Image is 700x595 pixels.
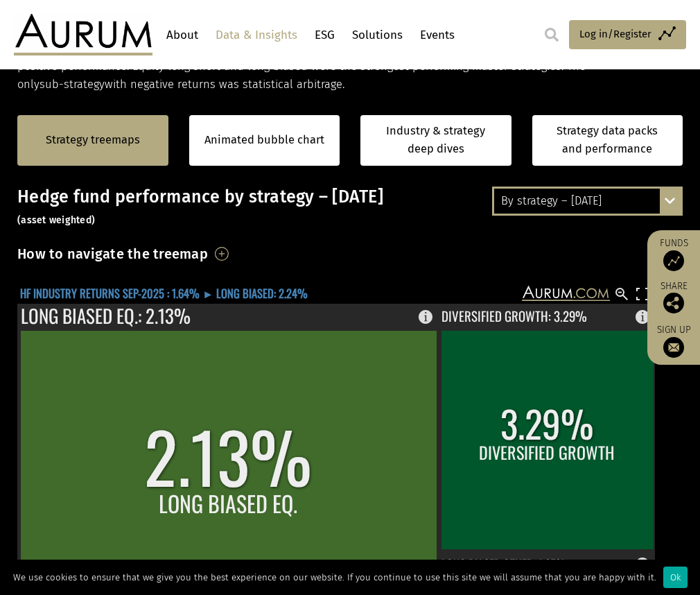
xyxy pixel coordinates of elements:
[360,115,511,166] a: Industry & strategy deep dives
[654,282,693,313] div: Share
[569,20,686,49] a: Log in/Register
[663,567,688,588] div: Ok
[545,28,559,42] img: search.svg
[17,214,95,226] small: (asset weighted)
[204,131,324,149] a: Animated bubble chart
[663,337,684,358] img: Sign up to our newsletter
[163,22,202,48] a: About
[17,187,683,228] h3: Hedge fund performance by strategy – [DATE]
[417,22,458,48] a: Events
[494,189,681,214] div: By strategy – [DATE]
[579,26,651,42] span: Log in/Register
[532,115,683,166] a: Strategy data packs and performance
[349,22,406,48] a: Solutions
[212,22,301,48] a: Data & Insights
[663,250,684,271] img: Access Funds
[654,237,693,271] a: Funds
[663,293,684,313] img: Share this post
[311,22,338,48] a: ESG
[17,242,208,266] h3: How to navigate the treemap
[14,14,152,55] img: Aurum
[46,131,140,149] a: Strategy treemaps
[40,78,105,91] span: sub-strategy
[654,324,693,358] a: Sign up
